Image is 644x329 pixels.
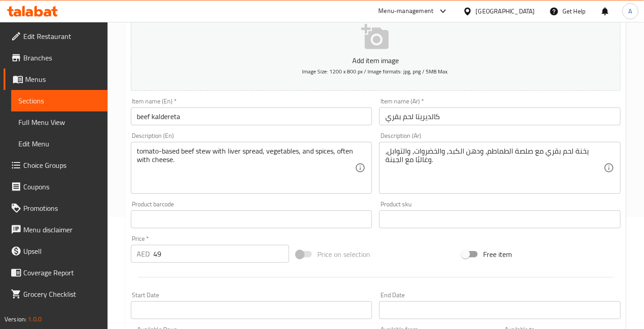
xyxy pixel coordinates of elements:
[137,248,150,259] p: AED
[4,240,108,262] a: Upsell
[137,147,355,189] textarea: tomato-based beef stew with liver spread, vegetables, and spices, often with cheese.
[4,313,26,325] span: Version:
[23,52,100,63] span: Branches
[385,147,604,189] textarea: يخنة لحم بقري مع صلصة الطماطم، ودهن الكبد، والخضروات، والتوابل، وغالبًا مع الجبنة.
[476,6,535,16] div: [GEOGRAPHIC_DATA]
[4,68,108,90] a: Menus
[4,197,108,219] a: Promotions
[317,249,370,260] span: Price on selection
[4,283,108,305] a: Grocery Checklist
[18,95,100,106] span: Sections
[4,219,108,240] a: Menu disclaimer
[23,224,100,235] span: Menu disclaimer
[25,74,100,85] span: Menus
[4,176,108,197] a: Coupons
[379,6,434,17] div: Menu-management
[23,181,100,192] span: Coupons
[11,133,108,154] a: Edit Menu
[154,245,290,263] input: Please enter price
[145,55,607,66] p: Add item image
[18,138,100,149] span: Edit Menu
[303,66,449,77] span: Image Size: 1200 x 800 px / Image formats: jpg, png / 5MB Max.
[18,117,100,128] span: Full Menu View
[483,249,512,260] span: Free item
[379,107,621,125] input: Enter name Ar
[23,246,100,256] span: Upsell
[379,210,621,228] input: Please enter product sku
[4,26,108,47] a: Edit Restaurant
[23,267,100,278] span: Coverage Report
[23,289,100,299] span: Grocery Checklist
[629,6,632,16] span: A
[131,210,372,228] input: Please enter product barcode
[23,203,100,214] span: Promotions
[23,31,100,42] span: Edit Restaurant
[11,111,108,133] a: Full Menu View
[4,262,108,283] a: Coverage Report
[4,154,108,176] a: Choice Groups
[11,90,108,111] a: Sections
[28,313,42,325] span: 1.0.0
[4,47,108,68] a: Branches
[23,160,100,171] span: Choice Groups
[131,107,372,125] input: Enter name En
[131,9,621,91] button: Add item imageImage Size: 1200 x 800 px / Image formats: jpg, png / 5MB Max.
